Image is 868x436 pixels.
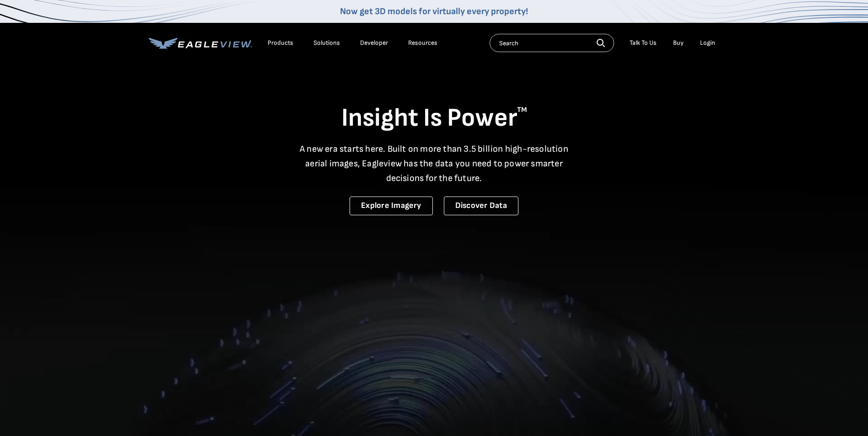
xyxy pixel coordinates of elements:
[444,197,518,215] a: Discover Data
[408,39,437,47] div: Resources
[268,39,293,47] div: Products
[700,39,715,47] div: Login
[490,34,614,52] input: Search
[313,39,340,47] div: Solutions
[149,102,720,134] h1: Insight Is Power
[673,39,684,47] a: Buy
[517,106,527,114] sup: TM
[350,197,433,215] a: Explore Imagery
[360,39,388,47] a: Developer
[294,142,574,186] p: A new era starts here. Built on more than 3.5 billion high-resolution aerial images, Eagleview ha...
[630,39,657,47] div: Talk To Us
[340,6,528,17] a: Now get 3D models for virtually every property!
